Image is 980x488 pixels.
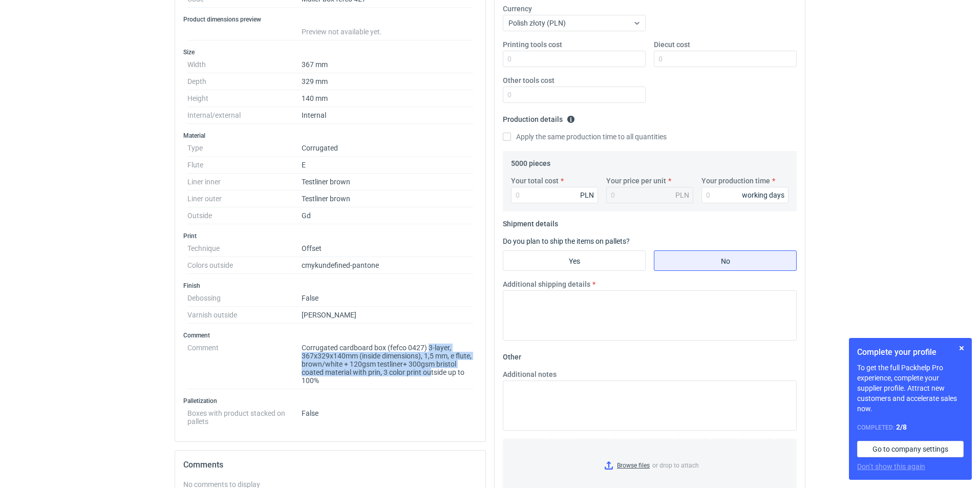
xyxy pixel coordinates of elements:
[187,290,302,307] dt: Debossing
[187,257,302,274] dt: Colors outside
[183,397,477,405] h3: Palletization
[302,290,473,307] dd: False
[511,187,598,203] input: 0
[857,441,964,457] a: Go to company settings
[654,250,797,271] label: No
[183,132,477,140] h3: Material
[183,15,477,24] h3: Product dimensions preview
[503,349,521,361] legend: Other
[302,56,473,73] dd: 367 mm
[302,207,473,224] dd: Gd
[857,363,964,414] p: To get the full Packhelp Pro experience, complete your supplier profile. Attract new customers an...
[302,140,473,157] dd: Corrugated
[503,132,667,142] label: Apply the same production time to all quantities
[857,346,964,358] h1: Complete your profile
[183,331,477,340] h3: Comment
[503,4,532,14] label: Currency
[302,307,473,324] dd: [PERSON_NAME]
[187,157,302,174] dt: Flute
[302,190,473,207] dd: Testliner brown
[654,39,690,50] label: Diecut cost
[503,369,557,379] label: Additional notes
[302,157,473,174] dd: E
[302,405,473,426] dd: False
[511,155,550,167] legend: 5000 pieces
[654,51,797,67] input: 0
[503,87,646,103] input: 0
[606,176,666,186] label: Your price per unit
[503,111,575,123] legend: Production details
[187,240,302,257] dt: Technique
[503,39,562,50] label: Printing tools cost
[302,107,473,124] dd: Internal
[503,75,555,86] label: Other tools cost
[302,90,473,107] dd: 140 mm
[503,216,558,228] legend: Shipment details
[187,340,302,389] dt: Comment
[187,90,302,107] dt: Height
[508,19,566,27] span: Polish złoty (PLN)
[503,279,590,289] label: Additional shipping details
[187,107,302,124] dt: Internal/external
[302,28,382,36] span: Preview not available yet.
[187,405,302,426] dt: Boxes with product stacked on pallets
[302,174,473,190] dd: Testliner brown
[183,459,477,471] h2: Comments
[187,174,302,190] dt: Liner inner
[183,232,477,240] h3: Print
[302,240,473,257] dd: Offset
[503,51,646,67] input: 0
[503,237,630,245] label: Do you plan to ship the items on pallets?
[701,176,770,186] label: Your production time
[187,307,302,324] dt: Varnish outside
[187,190,302,207] dt: Liner outer
[302,340,473,389] dd: Corrugated cardboard box (fefco 0427) 3-layer, 367x329x140mm (inside dimensions), 1,5 mm, e flute...
[896,423,907,431] strong: 2 / 8
[187,73,302,90] dt: Depth
[742,190,784,200] div: working days
[302,257,473,274] dd: cmyk undefined-pantone
[857,422,964,433] div: Completed:
[580,190,594,200] div: PLN
[511,176,559,186] label: Your total cost
[183,48,477,56] h3: Size
[187,140,302,157] dt: Type
[302,73,473,90] dd: 329 mm
[675,190,689,200] div: PLN
[187,207,302,224] dt: Outside
[701,187,789,203] input: 0
[503,250,646,271] label: Yes
[187,56,302,73] dt: Width
[955,342,968,354] button: Skip for now
[183,282,477,290] h3: Finish
[857,461,925,472] button: Don’t show this again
